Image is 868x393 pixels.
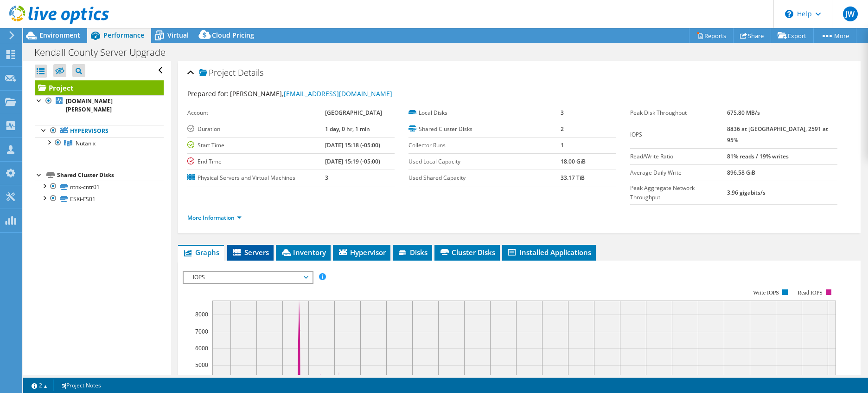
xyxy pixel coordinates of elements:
a: Project Notes [53,380,108,391]
span: Cloud Pricing [212,31,254,39]
label: Peak Disk Throughput [630,108,727,118]
text: Read IOPS [798,289,823,296]
span: Nutanix [76,139,96,147]
label: Local Disks [408,108,561,118]
label: IOPS [630,130,727,139]
label: End Time [187,157,325,166]
span: Details [238,67,263,78]
b: [DATE] 15:19 (-05:00) [325,157,380,165]
h1: Kendall County Server Upgrade [30,47,180,58]
div: Shared Cluster Disks [57,170,164,181]
span: Inventory [281,248,326,257]
label: Used Shared Capacity [408,173,561,183]
b: 896.58 GiB [727,169,755,177]
span: Performance [103,31,144,39]
b: [DOMAIN_NAME][PERSON_NAME] [66,97,113,113]
label: Used Local Capacity [408,157,561,166]
span: JW [843,7,858,21]
span: Virtual [167,31,189,39]
label: Collector Runs [408,141,561,150]
a: Nutanix [35,137,164,149]
span: Servers [232,248,269,257]
span: Cluster Disks [439,248,495,257]
a: Project [35,80,164,95]
b: 33.17 TiB [561,174,585,182]
a: Share [733,28,771,43]
b: 3 [561,109,564,117]
a: Reports [689,28,734,43]
a: More Information [187,214,242,222]
a: Hypervisors [35,125,164,137]
label: Physical Servers and Virtual Machines [187,173,325,183]
text: 6000 [195,344,208,352]
text: 7000 [195,327,208,335]
text: 5000 [195,361,208,369]
span: IOPS [188,272,307,283]
label: Prepared for: [187,89,229,98]
b: 3 [325,174,328,182]
label: Peak Aggregate Network Throughput [630,183,727,202]
text: 8000 [195,310,208,318]
label: Start Time [187,141,325,150]
b: 3.96 gigabits/s [727,189,766,196]
a: Export [771,28,814,43]
span: Project [199,68,236,78]
a: ESXi-FS01 [35,193,164,205]
b: 675.80 MB/s [727,109,760,117]
b: 2 [561,125,564,133]
b: 8836 at [GEOGRAPHIC_DATA], 2591 at 95% [727,125,828,144]
b: 81% reads / 19% writes [727,152,789,160]
a: ntnx-cntr01 [35,181,164,193]
span: Graphs [183,248,219,257]
a: [DOMAIN_NAME][PERSON_NAME] [35,95,164,116]
a: [EMAIL_ADDRESS][DOMAIN_NAME] [284,89,392,98]
b: 18.00 GiB [561,157,586,165]
span: Installed Applications [507,248,591,257]
text: Write IOPS [753,289,779,296]
label: Read/Write Ratio [630,152,727,161]
svg: \n [785,10,793,18]
label: Shared Cluster Disks [408,124,561,134]
span: Hypervisor [338,248,386,257]
label: Duration [187,124,325,134]
b: 1 [561,141,564,149]
b: 1 day, 0 hr, 1 min [325,125,370,133]
label: Average Daily Write [630,168,727,177]
label: Account [187,108,325,118]
span: Disks [397,248,428,257]
a: More [813,28,856,43]
b: [DATE] 15:18 (-05:00) [325,141,380,149]
a: 2 [25,380,54,391]
span: Environment [39,31,80,39]
span: [PERSON_NAME], [230,89,392,98]
b: [GEOGRAPHIC_DATA] [325,109,382,117]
